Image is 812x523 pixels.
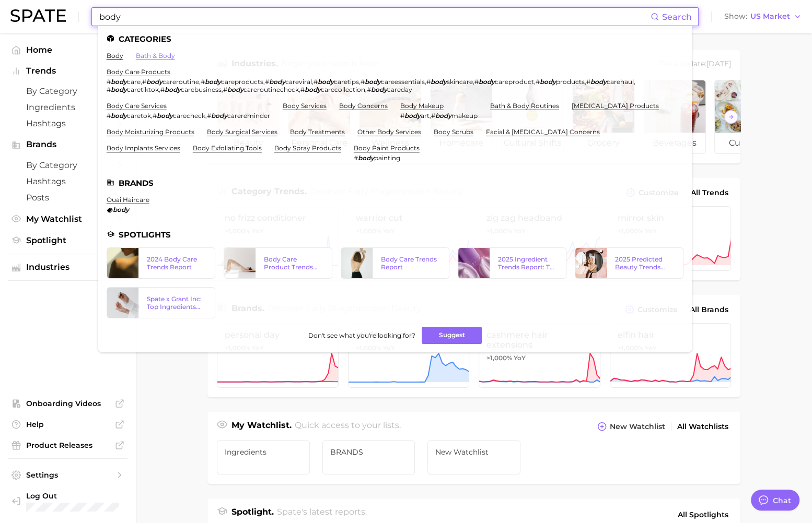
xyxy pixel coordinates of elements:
[8,467,127,483] a: Settings
[201,78,205,86] span: #
[227,86,243,93] em: body
[8,157,127,173] a: by Category
[160,86,165,93] span: #
[435,448,513,456] span: New Watchlist
[107,52,123,60] a: body
[610,323,732,388] a: elfin hair>1,000% YoY
[426,78,431,86] span: #
[361,78,365,86] span: #
[107,112,270,120] div: , ,
[514,354,526,362] span: YoY
[387,86,412,93] span: careday
[8,396,127,411] a: Onboarding Videos
[26,420,110,429] span: Help
[595,419,668,434] button: New Watchlist
[8,232,127,248] a: Spotlight
[26,235,110,245] span: Spotlight
[400,102,444,110] a: body makeup
[146,78,163,86] em: body
[224,247,332,279] a: Body Care Product Trends One-Sheet
[8,189,127,206] a: Posts
[107,196,149,204] a: ouai haircare
[26,193,110,203] span: Posts
[107,112,111,120] span: #
[615,255,675,271] div: 2025 Predicted Beauty Trends Report
[688,186,731,200] a: All Trends
[264,255,323,271] div: Body Care Product Trends One-Sheet
[107,179,683,187] li: Brands
[285,78,312,86] span: careviral
[381,255,440,271] div: Body Care Trends Report
[8,137,127,152] button: Brands
[26,176,110,186] span: Hashtags
[207,128,277,136] a: body surgical services
[536,78,540,86] span: #
[724,14,747,19] span: Show
[107,287,215,318] a: Spate x Grant Inc: Top Ingredients Report ([DATE])
[153,112,157,120] span: #
[572,102,659,110] a: [MEDICAL_DATA] products
[217,323,339,388] a: personal day>1,000% YoY
[111,86,127,93] em: body
[8,42,127,58] a: Home
[427,440,520,474] a: New Watchlist
[300,86,305,93] span: #
[26,118,110,128] span: Hashtags
[490,102,559,110] a: bath & body routines
[8,173,127,189] a: Hashtags
[354,154,358,162] span: #
[610,422,665,431] span: New Watchlist
[339,102,388,110] a: body concerns
[722,10,804,23] button: ShowUS Market
[586,78,590,86] span: #
[107,78,111,86] span: #
[181,86,222,93] span: carebusiness
[8,99,127,115] a: Ingredients
[750,14,790,19] span: US Market
[290,128,345,136] a: body treatments
[221,78,263,86] span: careproducts
[400,112,404,120] span: #
[479,323,600,388] a: cashmere hair extensions>1,000% YoY
[295,419,401,434] h2: Quick access to your lists.
[590,78,607,86] em: body
[381,78,425,86] span: careessentials
[318,78,334,86] em: body
[8,83,127,99] a: by Category
[107,86,111,93] span: #
[330,448,408,456] span: BRANDS
[113,206,129,213] em: body
[205,78,221,86] em: body
[678,508,728,521] span: All Spotlights
[107,34,683,43] li: Categories
[111,78,127,86] em: body
[714,80,777,154] a: culinary
[193,144,262,152] a: body exfoliating tools
[675,420,731,434] a: All Watchlists
[404,112,421,120] em: body
[435,112,451,120] em: body
[127,112,151,120] span: caretok
[107,68,170,76] a: body care products
[127,78,141,86] span: care
[575,247,683,279] a: 2025 Predicted Beauty Trends Report
[223,86,227,93] span: #
[474,78,479,86] span: #
[107,144,180,152] a: body implants services
[662,12,692,22] span: Search
[147,295,206,311] div: Spate x Grant Inc: Top Ingredients Report ([DATE])
[26,160,110,170] span: by Category
[157,112,173,120] em: body
[136,52,175,60] a: bath & body
[498,255,558,271] div: 2025 Ingredient Trends Report: The Ingredients Defining Beauty in [DATE]
[98,8,651,26] input: Search here for a brand, industry, or ingredient
[26,140,110,149] span: Brands
[10,9,66,22] img: SPATE
[107,78,671,93] div: , , , , , , , , , , , , , ,
[26,45,110,55] span: Home
[231,419,292,434] h1: My Watchlist.
[715,133,776,153] span: culinary
[227,112,270,120] span: carereminder
[274,144,341,152] a: body spray products
[400,112,478,120] div: ,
